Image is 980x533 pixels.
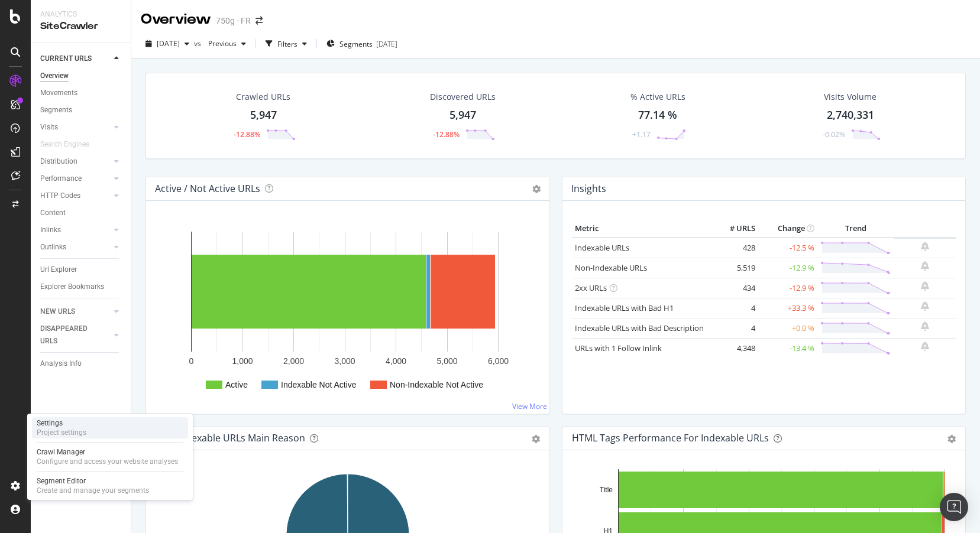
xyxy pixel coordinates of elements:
div: Outlinks [40,241,66,253]
text: 0 [189,356,194,366]
div: Crawl Manager [37,447,178,457]
h4: Active / Not Active URLs [155,181,260,197]
button: [DATE] [141,34,194,53]
td: -12.9 % [758,258,817,278]
div: DISAPPEARED URLS [40,323,100,347]
a: CURRENT URLS [40,53,111,65]
div: Overview [141,9,211,30]
td: 4,348 [711,338,758,358]
div: gear [947,435,956,443]
div: arrow-right-arrow-left [255,17,263,25]
a: SettingsProject settings [32,417,188,438]
text: Title [599,486,613,494]
div: bell-plus [921,301,929,311]
a: Visits [40,121,111,134]
a: Movements [40,87,122,99]
div: Segment Editor [37,476,149,486]
div: 750g - FR [216,15,251,27]
th: Trend [817,220,894,238]
div: Create and manage your segments [37,486,149,495]
text: 3,000 [334,356,355,366]
a: Inlinks [40,224,111,236]
a: Explorer Bookmarks [40,281,122,293]
button: Segments[DATE] [322,34,402,53]
div: Content [40,207,66,219]
div: 2,740,331 [827,108,874,123]
div: HTML Tags Performance for Indexable URLs [572,432,769,444]
th: # URLS [711,220,758,238]
a: Search Engines [40,138,101,151]
td: -12.5 % [758,238,817,258]
td: -12.9 % [758,278,817,298]
div: Discovered URLs [430,91,496,103]
div: +1.17 [632,129,651,139]
th: Metric [572,220,711,238]
a: URLs with 1 Follow Inlink [575,343,662,353]
text: 4,000 [386,356,406,366]
div: SiteCrawler [40,19,121,33]
div: bell-plus [921,321,929,331]
text: 6,000 [488,356,509,366]
svg: A chart. [156,220,540,404]
text: Indexable Not Active [281,380,357,389]
a: Crawl ManagerConfigure and access your website analyses [32,446,188,467]
a: Indexable URLs with Bad H1 [575,303,674,313]
a: Distribution [40,155,111,168]
td: +33.3 % [758,298,817,318]
span: Previous [203,38,237,48]
a: HTTP Codes [40,190,111,202]
a: Indexable URLs with Bad Description [575,323,704,333]
div: CURRENT URLS [40,53,92,65]
div: Analysis Info [40,357,82,370]
div: -12.88% [234,129,260,139]
div: Visits Volume [824,91,876,103]
div: 77.14 % [638,108,677,123]
button: Filters [261,34,312,53]
div: Open Intercom Messenger [940,493,968,521]
div: Project settings [37,428,86,437]
div: Performance [40,173,82,185]
span: vs [194,38,203,48]
div: Filters [277,39,297,49]
div: [DATE] [376,39,397,49]
div: bell-plus [921,342,929,351]
a: Content [40,207,122,219]
a: DISAPPEARED URLS [40,323,111,347]
th: Change [758,220,817,238]
text: Non-Indexable Not Active [390,380,483,389]
div: Settings [37,418,86,428]
button: Previous [203,34,251,53]
div: bell-plus [921,281,929,291]
div: bell-plus [921,261,929,271]
span: Segments [339,39,373,49]
h4: Insights [571,181,606,197]
a: Outlinks [40,241,111,253]
text: Active [225,380,248,389]
div: gear [532,435,540,443]
a: Performance [40,173,111,185]
div: -12.88% [433,129,460,139]
a: NEW URLS [40,305,111,318]
div: Visits [40,121,58,134]
text: 2,000 [283,356,304,366]
div: 5,947 [449,108,476,123]
div: Explorer Bookmarks [40,281,104,293]
div: Movements [40,87,77,99]
a: Analysis Info [40,357,122,370]
div: Non-Indexable URLs Main Reason [156,432,305,444]
div: bell-plus [921,242,929,251]
a: Overview [40,70,122,82]
td: 434 [711,278,758,298]
div: Analytics [40,9,121,19]
td: 4 [711,298,758,318]
div: Distribution [40,155,77,168]
a: 2xx URLs [575,282,607,293]
div: Inlinks [40,224,61,236]
i: Options [532,185,541,193]
div: HTTP Codes [40,190,80,202]
div: % Active URLs [630,91,685,103]
td: -13.4 % [758,338,817,358]
div: Configure and access your website analyses [37,457,178,466]
a: View More [512,401,547,411]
